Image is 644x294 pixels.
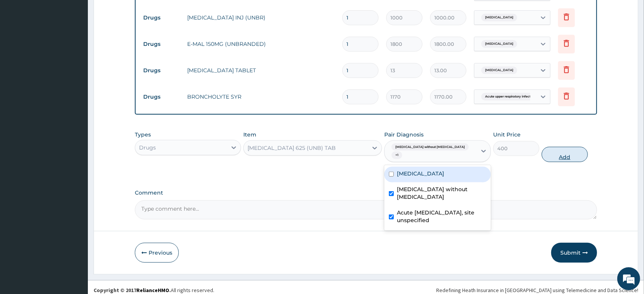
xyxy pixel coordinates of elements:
[139,90,183,104] td: Drugs
[248,144,336,152] div: [MEDICAL_DATA] 625 (UNB) TAB
[481,40,517,48] span: [MEDICAL_DATA]
[139,11,183,25] td: Drugs
[243,131,256,138] label: Item
[40,43,128,53] div: Chat with us now
[183,36,338,52] td: E-MAL 150MG (UNBRANDED)
[139,144,156,151] div: Drugs
[493,131,521,138] label: Unit Price
[139,37,183,51] td: Drugs
[135,190,597,196] label: Comment
[136,287,169,294] a: RelianceHMO
[14,38,31,57] img: d_794563401_company_1708531726252_794563401
[135,132,151,138] label: Types
[392,143,469,151] span: [MEDICAL_DATA] without [MEDICAL_DATA]
[481,67,517,74] span: [MEDICAL_DATA]
[94,287,171,294] strong: Copyright © 2017 .
[436,286,638,294] div: Redefining Heath Insurance in [GEOGRAPHIC_DATA] using Telemedicine and Data Science!
[551,243,597,263] button: Submit
[139,63,183,78] td: Drugs
[481,14,517,21] span: [MEDICAL_DATA]
[397,185,486,201] label: [MEDICAL_DATA] without [MEDICAL_DATA]
[397,170,444,177] label: [MEDICAL_DATA]
[183,63,338,78] td: [MEDICAL_DATA] TABLET
[135,243,179,263] button: Previous
[392,151,402,159] span: + 1
[481,93,537,101] span: Acute upper respiratory infect...
[542,147,588,162] button: Add
[183,89,338,104] td: BRONCHOLYTE SYR
[4,209,146,236] textarea: Type your message and hit 'Enter'
[44,96,105,174] span: We're online!
[397,209,486,224] label: Acute [MEDICAL_DATA], site unspecified
[183,10,338,25] td: [MEDICAL_DATA] INJ (UNBR)
[384,131,424,138] label: Pair Diagnosis
[125,4,144,22] div: Minimize live chat window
